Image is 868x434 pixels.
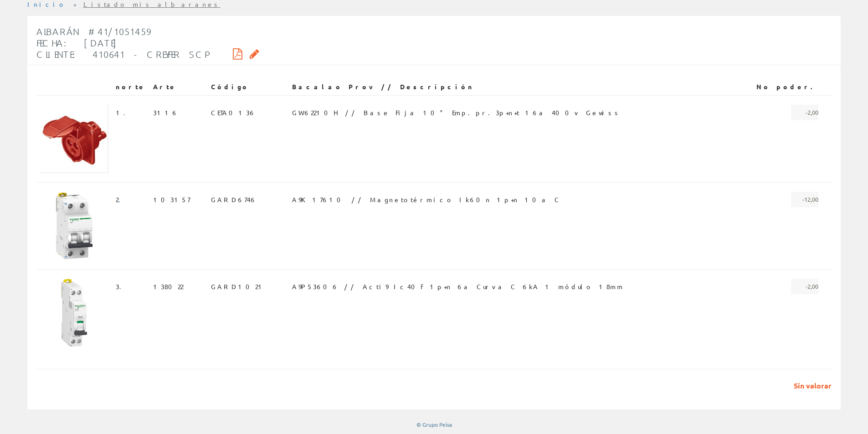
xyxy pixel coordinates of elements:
[802,195,818,203] font: -12,00
[292,82,474,91] font: Bacalao Prov // Descripción
[233,51,242,57] i: Descargar PDF
[118,195,126,204] a: .
[36,26,157,37] font: Albarán #41/1051459
[119,282,127,291] a: .
[806,282,818,290] font: -2,00
[211,82,249,91] font: Código
[36,37,117,48] font: Fecha: [DATE]
[416,421,452,428] font: © Grupo Peisa
[116,282,119,291] font: 3
[153,195,190,204] font: 103157
[116,195,118,204] font: 2
[292,195,561,204] font: A9K17610 // Magnetotérmico Ik60n 1p+n 10a C
[756,82,818,91] font: No poder.
[250,51,259,57] i: Solicitar por correo electrónico copia firmada
[794,381,832,390] font: Sin valorar
[40,105,108,173] img: Foto artículo (150x150)
[123,108,131,117] a: .
[806,108,818,116] font: -2,00
[211,195,257,204] font: GARD6746
[36,49,211,60] font: Cliente: 410641 - CREYFER SCP
[153,282,183,291] font: 138022
[211,108,256,117] font: CETA0136
[116,82,146,91] font: norte
[153,108,179,117] font: 3116
[40,192,108,260] img: Foto artículo (150x150)
[116,108,123,117] font: 1
[292,282,624,291] font: A9P53606 // Acti9 Ic40f 1p+n 6a Curva C 6kA 1 módulo 18mm
[292,108,621,117] font: GW62210H // Base Fija 10° Emp.pr.3p+n+t 16a 400v Gewiss
[153,82,177,91] font: Arte
[40,279,108,347] img: Foto artículo (150x150)
[211,282,266,291] font: GARD1021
